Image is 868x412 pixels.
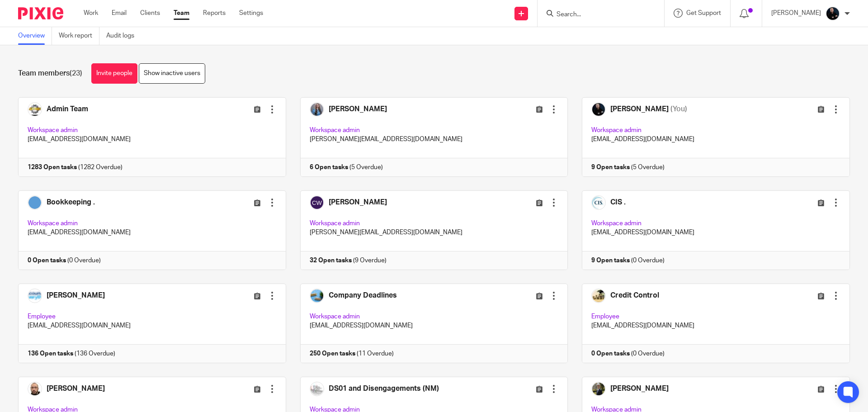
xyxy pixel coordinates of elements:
[84,9,98,18] a: Work
[139,63,205,84] a: Show inactive users
[771,9,821,18] p: [PERSON_NAME]
[91,63,137,84] a: Invite people
[239,9,263,18] a: Settings
[70,70,82,77] span: (23)
[686,10,721,16] span: Get Support
[556,11,637,19] input: Search
[112,9,127,18] a: Email
[203,9,226,18] a: Reports
[59,27,99,45] a: Work report
[106,27,141,45] a: Audit logs
[18,69,82,78] h1: Team members
[826,6,840,21] img: Headshots%20accounting4everything_Poppy%20Jakes%20Photography-2203.jpg
[174,9,189,18] a: Team
[18,27,52,45] a: Overview
[140,9,160,18] a: Clients
[18,7,63,19] img: Pixie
